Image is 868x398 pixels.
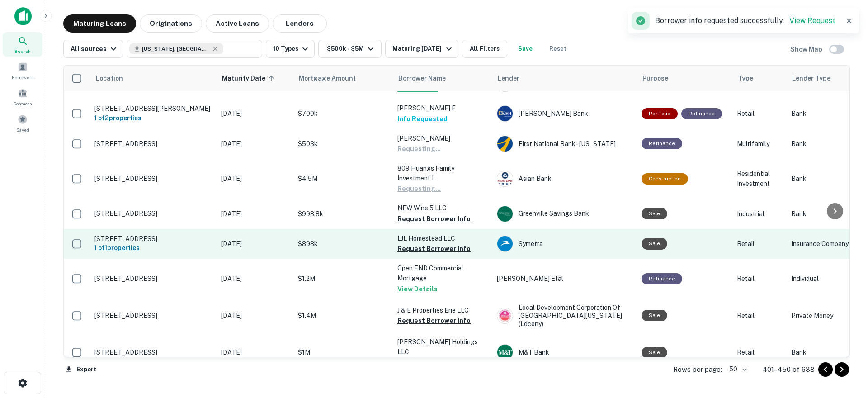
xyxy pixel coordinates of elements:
p: 401–450 of 638 [763,364,815,375]
p: Open END Commercial Mortgage [397,263,488,283]
p: Bank [791,174,863,184]
button: View Details [397,284,438,294]
p: [DATE] [221,109,289,118]
div: M&T Bank [497,344,632,360]
p: $700k [298,109,388,118]
p: [STREET_ADDRESS] [94,140,212,148]
button: Export [63,363,99,376]
div: Local Development Corporation Of [GEOGRAPHIC_DATA][US_STATE] (ldceny) [497,303,632,328]
p: [STREET_ADDRESS] [94,209,212,218]
a: Borrowers [3,58,42,83]
p: [PERSON_NAME] E [397,103,488,113]
p: LJL Homestead LLC [397,233,488,243]
h6: 1 of 1 properties [94,243,212,253]
div: This is a portfolio loan with 2 properties [642,108,678,119]
button: $500k - $5M [318,40,382,58]
p: Borrower info requested successfully. [655,15,835,26]
p: $503k [298,139,388,149]
span: Mortgage Amount [299,73,368,84]
img: picture [497,206,513,222]
th: Lender [492,66,637,91]
th: Lender Type [787,66,868,91]
p: [STREET_ADDRESS][PERSON_NAME] [94,104,212,113]
p: [PERSON_NAME] Holdings LLC [397,337,488,357]
p: [PERSON_NAME] [397,133,488,143]
p: J & E Properties Erie LLC [397,305,488,315]
p: Retail [737,347,782,357]
p: Bank [791,347,863,357]
p: [STREET_ADDRESS] [94,312,212,320]
div: This loan purpose was for construction [642,173,688,185]
span: [US_STATE], [GEOGRAPHIC_DATA] [142,45,210,53]
p: $998.8k [298,209,388,219]
button: Lenders [273,14,327,33]
button: 10 Types [266,40,315,58]
h6: Show Map [790,44,824,54]
p: $1.2M [298,274,388,284]
iframe: Chat Widget [823,326,868,369]
p: [PERSON_NAME] Etal [497,274,632,284]
p: [DATE] [221,274,289,284]
p: Industrial [737,209,782,219]
span: Borrower Name [398,73,446,84]
div: This loan purpose was for refinancing [681,108,722,119]
p: [DATE] [221,209,289,219]
p: Retail [737,311,782,321]
span: Borrowers [12,74,33,81]
a: View Request [789,16,835,25]
p: $1.4M [298,311,388,321]
img: picture [497,345,513,360]
span: Maturity Date [222,73,277,84]
span: Search [14,47,31,55]
a: Contacts [3,85,42,109]
div: Sale [642,310,667,321]
button: Info Requested [397,114,448,124]
button: Save your search to get updates of matches that match your search criteria. [511,40,540,58]
th: Maturity Date [217,66,293,91]
p: Retail [737,109,782,118]
button: Request Borrower Info [397,315,471,326]
p: $4.5M [298,174,388,184]
img: picture [497,171,513,186]
p: Retail [737,239,782,249]
th: Borrower Name [393,66,492,91]
th: Location [90,66,217,91]
p: [DATE] [221,239,289,249]
button: Active Loans [206,14,269,33]
span: Location [95,73,123,84]
img: picture [497,308,513,323]
p: Bank [791,109,863,118]
p: 809 Huangs Family Investment L [397,163,488,183]
button: Maturing [DATE] [385,40,458,58]
div: Sale [642,347,667,358]
div: Symetra [497,236,632,252]
p: $1M [298,347,388,357]
span: Contacts [14,100,32,107]
button: All Filters [462,40,507,58]
div: Sale [642,238,667,249]
button: Request Borrower Info [397,243,471,254]
p: Rows per page: [673,364,722,375]
p: Individual [791,274,863,284]
h6: 1 of 2 properties [94,113,212,123]
p: Residential Investment [737,169,782,189]
th: Type [732,66,787,91]
p: [STREET_ADDRESS] [94,348,212,356]
p: Private Money [791,311,863,321]
button: Go to next page [835,362,849,377]
a: Saved [3,111,42,135]
button: Reset [543,40,572,58]
p: [STREET_ADDRESS] [94,235,212,243]
div: Search [3,32,42,57]
div: 50 [726,363,748,376]
p: [DATE] [221,174,289,184]
img: picture [497,236,513,251]
p: Retail [737,274,782,284]
button: All sources [63,40,123,58]
p: NEW Wine 5 LLC [397,203,488,213]
div: Sale [642,208,667,219]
